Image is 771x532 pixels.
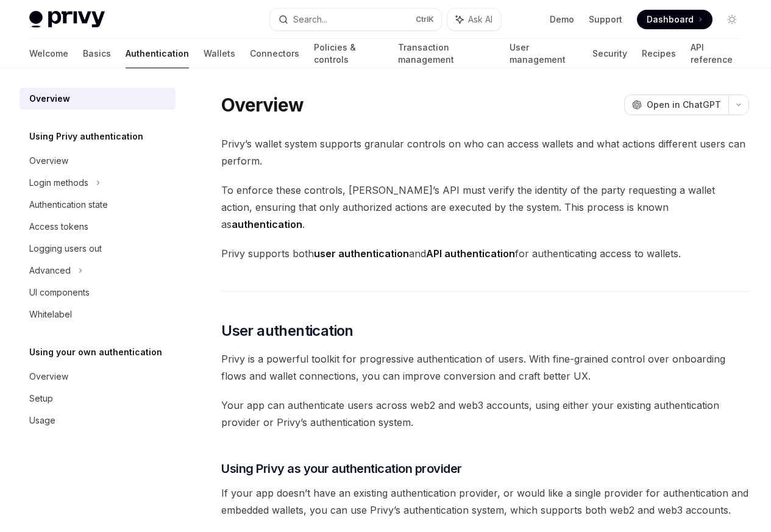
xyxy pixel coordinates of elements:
[29,307,72,322] div: Whitelabel
[647,13,694,26] span: Dashboard
[314,247,409,260] strong: user authentication
[221,94,304,116] h1: Overview
[637,10,712,29] a: Dashboard
[20,366,176,388] a: Overview
[20,282,176,303] a: UI components
[29,154,68,168] div: Overview
[29,369,68,384] div: Overview
[29,345,162,360] h5: Using your own authentication
[232,218,302,230] strong: authentication
[29,263,71,278] div: Advanced
[29,176,88,190] div: Login methods
[29,91,70,106] div: Overview
[468,13,492,26] span: Ask AI
[20,150,176,172] a: Overview
[642,39,676,68] a: Recipes
[29,241,102,256] div: Logging users out
[221,321,354,341] span: User authentication
[416,15,434,24] span: Ctrl K
[221,484,749,519] span: If your app doesn’t have an existing authentication provider, or would like a single provider for...
[426,247,515,260] strong: API authentication
[20,388,176,410] a: Setup
[447,9,501,30] button: Ask AI
[29,129,143,144] h5: Using Privy authentication
[20,410,176,431] a: Usage
[20,238,176,260] a: Logging users out
[270,9,441,30] button: Search...CtrlK
[29,413,55,428] div: Usage
[221,245,749,262] span: Privy supports both and for authenticating access to wallets.
[589,13,622,26] a: Support
[29,391,53,406] div: Setup
[647,99,721,111] span: Open in ChatGPT
[29,197,108,212] div: Authentication state
[624,94,728,115] button: Open in ChatGPT
[29,285,90,300] div: UI components
[221,135,749,169] span: Privy’s wallet system supports granular controls on who can access wallets and what actions diffe...
[20,194,176,216] a: Authentication state
[691,39,742,68] a: API reference
[29,219,88,234] div: Access tokens
[221,182,749,233] span: To enforce these controls, [PERSON_NAME]’s API must verify the identity of the party requesting a...
[293,12,327,27] div: Search...
[550,13,574,26] a: Demo
[20,216,176,238] a: Access tokens
[314,39,383,68] a: Policies & controls
[221,460,462,477] span: Using Privy as your authentication provider
[83,39,111,68] a: Basics
[221,350,749,385] span: Privy is a powerful toolkit for progressive authentication of users. With fine-grained control ov...
[398,39,494,68] a: Transaction management
[204,39,235,68] a: Wallets
[29,11,105,28] img: light logo
[20,303,176,325] a: Whitelabel
[20,88,176,110] a: Overview
[250,39,299,68] a: Connectors
[221,397,749,431] span: Your app can authenticate users across web2 and web3 accounts, using either your existing authent...
[510,39,578,68] a: User management
[592,39,627,68] a: Security
[126,39,189,68] a: Authentication
[722,10,742,29] button: Toggle dark mode
[29,39,68,68] a: Welcome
